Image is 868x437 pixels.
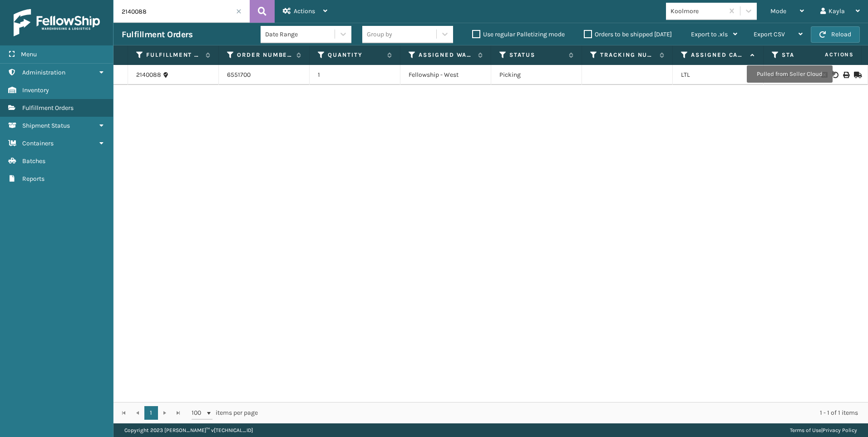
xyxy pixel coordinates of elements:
td: [US_STATE] [764,65,854,85]
div: Koolmore [671,6,725,16]
label: Assigned Warehouse [419,51,473,59]
span: Containers [22,139,54,147]
label: Fulfillment Order Id [146,51,201,59]
td: Fellowship - West [400,65,491,85]
label: Use regular Palletizing mode [472,30,565,38]
div: Date Range [265,30,335,39]
span: Shipment Status [22,122,70,129]
label: State [782,51,837,59]
span: Export to .xls [691,30,728,38]
a: 2140088 [136,70,161,79]
i: Print BOL [843,72,848,78]
span: Batches [22,157,45,165]
span: Mode [770,7,786,15]
label: Tracking Number [600,51,655,59]
td: 6551700 [219,65,310,85]
td: LTL [673,65,764,85]
label: Status [509,51,564,59]
img: logo [14,9,100,36]
label: Orders to be shipped [DATE] [584,30,672,38]
label: Quantity [328,51,383,59]
span: Reports [22,175,44,183]
p: Copyright 2023 [PERSON_NAME]™ v [TECHNICAL_ID] [124,423,253,437]
a: Privacy Policy [823,427,857,433]
span: Menu [21,50,37,58]
td: Picking [491,65,582,85]
a: Terms of Use [790,427,821,433]
td: 1 [310,65,400,85]
label: Assigned Carrier Service [691,51,746,59]
button: Reload [811,26,860,43]
span: 100 [192,408,205,417]
span: items per page [192,406,258,420]
span: Administration [22,69,65,76]
label: Order Number [237,51,292,59]
i: Void BOL [832,72,838,78]
span: Fulfillment Orders [22,104,74,112]
span: Actions [294,7,315,15]
span: Inventory [22,86,49,94]
div: Group by [367,30,392,39]
a: 1 [144,406,158,420]
span: Export CSV [754,30,785,38]
i: Mark as Shipped [854,72,859,78]
i: Request to Be Cancelled [821,72,827,78]
h3: Fulfillment Orders [122,29,192,40]
div: | [790,423,857,437]
span: Actions [796,47,859,62]
div: 1 - 1 of 1 items [271,408,858,417]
